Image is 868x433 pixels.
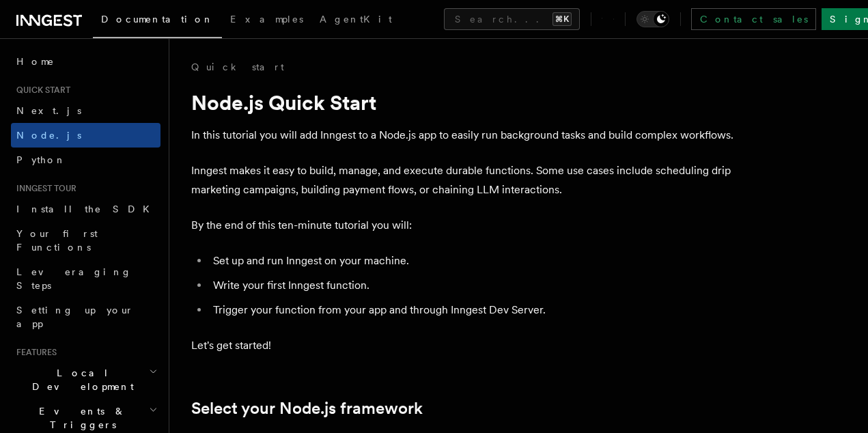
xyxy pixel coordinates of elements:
[11,347,57,358] span: Features
[222,4,311,37] a: Examples
[16,305,134,329] span: Setting up your app
[11,404,149,432] span: Events & Triggers
[16,266,132,291] span: Leveraging Steps
[16,228,98,253] span: Your first Functions
[191,336,738,355] p: Let's get started!
[11,361,160,399] button: Local Development
[11,366,149,393] span: Local Development
[191,399,423,418] a: Select your Node.js framework
[311,4,400,37] a: AgentKit
[552,12,572,26] kbd: ⌘K
[191,90,738,115] h1: Node.js Quick Start
[209,301,738,320] li: Trigger your function from your app and through Inngest Dev Server.
[11,260,160,298] a: Leveraging Steps
[320,14,392,25] span: AgentKit
[11,49,160,74] a: Home
[209,276,738,295] li: Write your first Inngest function.
[16,105,81,116] span: Next.js
[11,148,160,172] a: Python
[209,251,738,270] li: Set up and run Inngest on your machine.
[16,204,158,214] span: Install the SDK
[191,161,738,199] p: Inngest makes it easy to build, manage, and execute durable functions. Some use cases include sch...
[16,154,66,165] span: Python
[16,55,55,68] span: Home
[191,126,738,145] p: In this tutorial you will add Inngest to a Node.js app to easily run background tasks and build c...
[230,14,303,25] span: Examples
[16,130,81,141] span: Node.js
[11,85,70,96] span: Quick start
[11,298,160,336] a: Setting up your app
[101,14,214,25] span: Documentation
[11,197,160,221] a: Install the SDK
[11,221,160,260] a: Your first Functions
[11,183,76,194] span: Inngest tour
[191,216,738,235] p: By the end of this ten-minute tutorial you will:
[11,123,160,148] a: Node.js
[444,8,580,30] button: Search...⌘K
[691,8,816,30] a: Contact sales
[11,98,160,123] a: Next.js
[636,11,669,27] button: Toggle dark mode
[191,60,284,74] a: Quick start
[93,4,222,38] a: Documentation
